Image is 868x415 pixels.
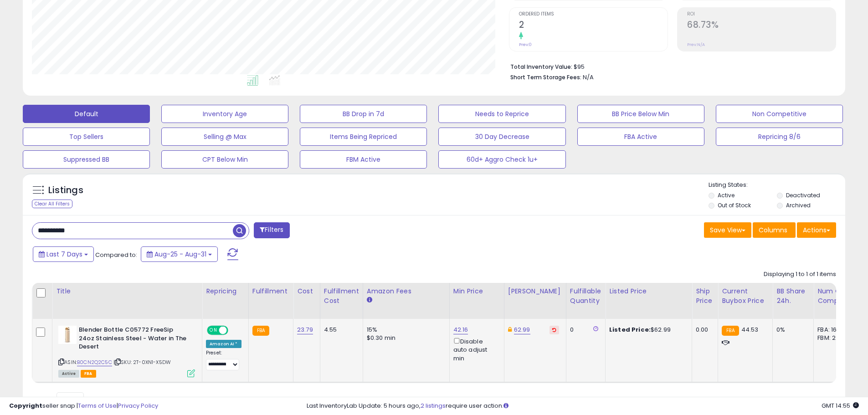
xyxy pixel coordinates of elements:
[78,401,117,410] a: Terms of Use
[609,326,685,334] div: $62.99
[577,105,704,123] button: BB Price Below Min
[570,287,601,306] div: Fulfillable Quantity
[39,395,104,404] span: Show: entries
[519,42,532,47] small: Prev: 0
[161,150,288,169] button: CPT Below Min
[764,270,836,279] div: Displaying 1 to 1 of 1 items
[367,334,442,342] div: $0.30 min
[510,63,572,71] b: Total Inventory Value:
[56,287,198,296] div: Title
[753,222,796,238] button: Columns
[519,12,668,17] span: Ordered Items
[822,401,859,410] span: 2025-09-8 14:55 GMT
[23,105,150,123] button: Default
[453,287,500,296] div: Min Price
[23,150,150,169] button: Suppressed BB
[154,250,206,259] span: Aug-25 - Aug-31
[324,287,359,306] div: Fulfillment Cost
[577,128,704,146] button: FBA Active
[367,326,442,334] div: 15%
[206,287,245,296] div: Repricing
[438,105,565,123] button: Needs to Reprice
[722,326,739,336] small: FBA
[510,61,829,72] li: $95
[709,181,845,190] p: Listing States:
[297,287,316,296] div: Cost
[367,296,372,304] small: Amazon Fees.
[718,191,734,199] label: Active
[759,225,787,235] span: Columns
[77,359,112,366] a: B0CN2Q2C5C
[9,402,158,410] div: seller snap | |
[722,287,769,306] div: Current Buybox Price
[704,222,751,238] button: Save View
[297,325,313,334] a: 23.79
[453,336,497,363] div: Disable auto adjust min
[252,287,289,296] div: Fulfillment
[95,251,137,259] span: Compared to:
[716,128,843,146] button: Repricing 8/6
[438,150,565,169] button: 60d+ Aggro Check 1u+
[583,73,594,82] span: N/A
[300,105,427,123] button: BB Drop in 7d
[23,128,150,146] button: Top Sellers
[508,287,562,296] div: [PERSON_NAME]
[741,325,759,334] span: 44.53
[118,401,158,410] a: Privacy Policy
[81,370,96,378] span: FBA
[324,326,356,334] div: 4.55
[58,326,195,376] div: ASIN:
[716,105,843,123] button: Non Competitive
[718,201,751,209] label: Out of Stock
[786,191,820,199] label: Deactivated
[206,350,241,370] div: Preset:
[48,184,83,197] h5: Listings
[696,287,714,306] div: Ship Price
[687,12,836,17] span: ROI
[161,105,288,123] button: Inventory Age
[817,334,847,342] div: FBM: 2
[206,340,241,348] div: Amazon AI *
[817,287,851,306] div: Num of Comp.
[696,326,711,334] div: 0.00
[786,201,811,209] label: Archived
[254,222,289,238] button: Filters
[9,401,42,410] strong: Copyright
[609,287,688,296] div: Listed Price
[453,325,468,334] a: 42.16
[817,326,847,334] div: FBA: 16
[58,370,79,378] span: All listings currently available for purchase on Amazon
[141,246,218,262] button: Aug-25 - Aug-31
[421,401,446,410] a: 2 listings
[300,128,427,146] button: Items Being Repriced
[307,402,859,410] div: Last InventoryLab Update: 5 hours ago, require user action.
[300,150,427,169] button: FBM Active
[227,327,241,334] span: OFF
[161,128,288,146] button: Selling @ Max
[687,20,836,32] h2: 68.73%
[609,325,651,334] b: Listed Price:
[510,73,581,81] b: Short Term Storage Fees:
[570,326,598,334] div: 0
[776,287,810,306] div: BB Share 24h.
[208,327,219,334] span: ON
[797,222,836,238] button: Actions
[113,359,171,366] span: | SKU: 2T-0XN1-X5DW
[519,20,668,32] h2: 2
[687,42,705,47] small: Prev: N/A
[252,326,269,336] small: FBA
[79,326,190,354] b: Blender Bottle C05772 FreeSip 24oz Stainless Steel - Water in The Desert
[776,326,806,334] div: 0%
[367,287,446,296] div: Amazon Fees
[514,325,530,334] a: 62.99
[46,250,82,259] span: Last 7 Days
[58,326,77,344] img: 21P+z0SanpL._SL40_.jpg
[32,200,72,208] div: Clear All Filters
[33,246,94,262] button: Last 7 Days
[438,128,565,146] button: 30 Day Decrease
